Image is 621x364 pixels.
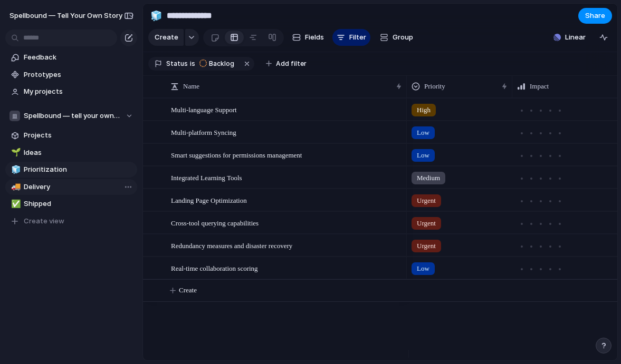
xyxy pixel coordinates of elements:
span: Landing Page Optimization [171,194,247,206]
span: Multi-platform Syncing [171,126,236,138]
span: My projects [24,86,133,97]
button: 🌱 [9,147,20,158]
button: 🚚 [9,182,20,192]
span: Create [179,285,197,296]
span: Urgent [417,195,436,206]
button: is [188,58,197,70]
button: Spellbound — tell your own story [5,7,141,24]
span: Status [166,59,188,68]
span: Redundancy measures and disaster recovery [171,239,292,251]
span: Feedback [24,52,133,63]
button: Fields [288,29,328,46]
span: Urgent [417,218,436,229]
span: Prioritization [24,164,133,175]
span: Projects [24,130,133,141]
button: Create view [5,213,137,229]
button: Filter [332,29,370,46]
button: Add filter [260,56,313,71]
span: is [190,59,195,68]
span: Add filter [276,59,307,68]
span: Medium [417,173,440,183]
div: 🧊 [150,8,162,23]
button: 🧊 [148,7,165,24]
a: Prototypes [5,67,137,83]
div: 🧊 [11,164,18,176]
span: Ideas [24,147,133,158]
button: Group [375,29,418,46]
span: Fields [305,32,324,43]
div: 🌱 [11,146,18,159]
span: Create [155,32,178,43]
span: Shipped [24,199,133,209]
span: Priority [424,81,445,92]
span: Integrated Learning Tools [171,171,242,183]
span: Urgent [417,241,436,251]
a: 🚚Delivery [5,179,137,195]
span: Low [417,150,429,161]
span: Cross-tool querying capabilities [171,217,259,229]
a: ✅Shipped [5,196,137,212]
span: Filter [349,32,366,43]
a: 🌱Ideas [5,145,137,161]
div: ✅ [11,198,18,210]
span: Group [393,32,413,43]
span: Share [585,11,605,21]
span: Delivery [24,182,133,192]
span: Smart suggestions for permissions management [171,149,302,161]
a: My projects [5,84,137,100]
span: High [417,105,431,115]
a: Feedback [5,50,137,65]
span: Create view [24,216,64,227]
span: Multi-language Support [171,103,237,115]
button: 🧊 [9,164,20,175]
a: 🧊Prioritization [5,162,137,178]
span: Impact [530,81,549,92]
button: Backlog [196,58,241,70]
div: 🚚 [11,181,18,193]
span: Spellbound — tell your own story [9,11,122,21]
button: Spellbound — tell your own story [5,108,137,124]
a: Projects [5,127,137,143]
span: Low [417,127,429,138]
span: Backlog [209,59,234,68]
button: ✅ [9,199,20,209]
span: Real-time collaboration scoring [171,262,258,274]
button: Create [148,29,184,46]
span: Low [417,263,429,274]
span: Linear [565,32,586,43]
span: Spellbound — tell your own story [24,111,120,121]
button: Linear [549,29,590,45]
span: Name [183,81,199,92]
button: Share [578,8,612,24]
span: Prototypes [24,70,133,80]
